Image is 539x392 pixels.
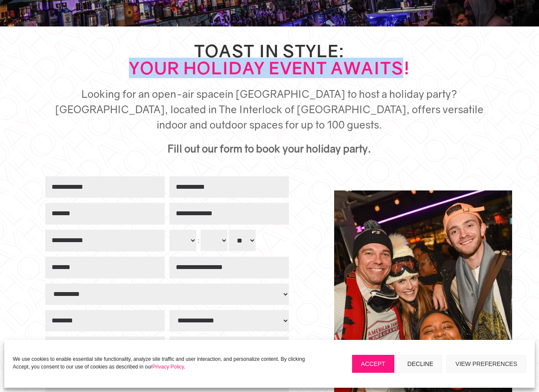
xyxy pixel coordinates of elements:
[169,230,196,251] select: Time of Day ... hour
[82,88,225,100] span: Looking for an open-air space
[129,58,411,78] strong: Your Holiday Event Awaits!
[229,230,256,251] select: Time of Day
[152,364,184,370] a: Privacy Policy
[446,355,526,373] button: View preferences
[168,142,371,155] strong: Fill out our form to book your holiday party.
[198,237,199,244] span: :
[54,42,485,81] h2: Toast in Style:
[13,355,322,371] p: We use cookies to enable essential site functionality, analyze site traffic and user interaction,...
[201,230,227,251] select: Time of Day ... minute
[352,355,394,373] button: Accept
[54,86,485,137] h5: in [GEOGRAPHIC_DATA] to host a holiday party? [GEOGRAPHIC_DATA], located in The Interlock of [GEO...
[399,355,443,373] button: Decline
